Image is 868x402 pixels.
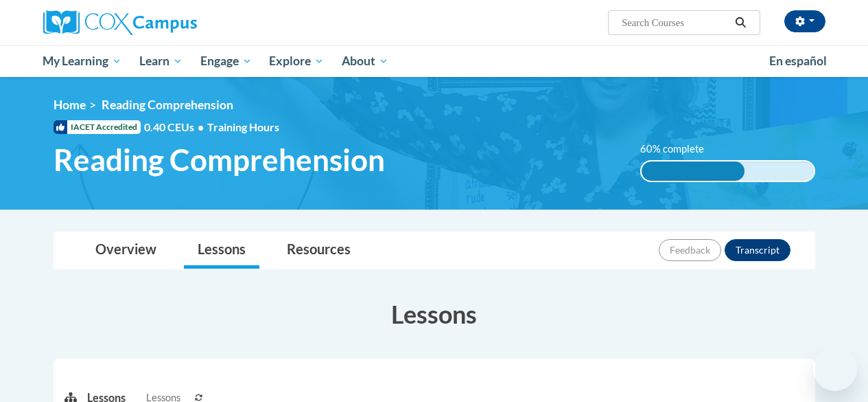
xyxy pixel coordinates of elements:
a: Explore [260,45,333,77]
button: Search [730,14,751,31]
a: My Learning [34,45,131,77]
span: About [342,53,388,69]
span: Learn [139,53,183,69]
span: En español [769,54,827,68]
a: Engage [191,45,261,77]
span: Reading Comprehension [54,142,385,178]
a: Home [54,98,86,112]
span: My Learning [43,53,121,69]
span: Reading Comprehension [102,98,233,112]
span: Engage [200,53,252,69]
a: En español [760,47,836,76]
span: Training Hours [207,120,279,133]
a: Cox Campus [43,10,290,35]
div: 60% complete [642,161,745,181]
h3: Lessons [54,297,815,331]
button: Feedback [659,239,721,261]
button: Account Settings [784,10,825,32]
label: 60% complete [640,142,719,157]
button: Transcript [725,239,790,261]
span: Explore [269,53,324,69]
img: Cox Campus [43,10,197,35]
input: Search Courses [620,14,730,31]
a: Overview [82,232,170,269]
iframe: Button to launch messaging window [813,347,857,391]
span: 0.40 CEUs [144,120,207,135]
a: Lessons [184,232,259,269]
a: Resources [273,232,364,269]
a: Learn [130,45,191,77]
span: IACET Accredited [54,120,141,134]
span: • [198,120,204,133]
div: Main menu [33,45,836,77]
a: About [333,45,397,77]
